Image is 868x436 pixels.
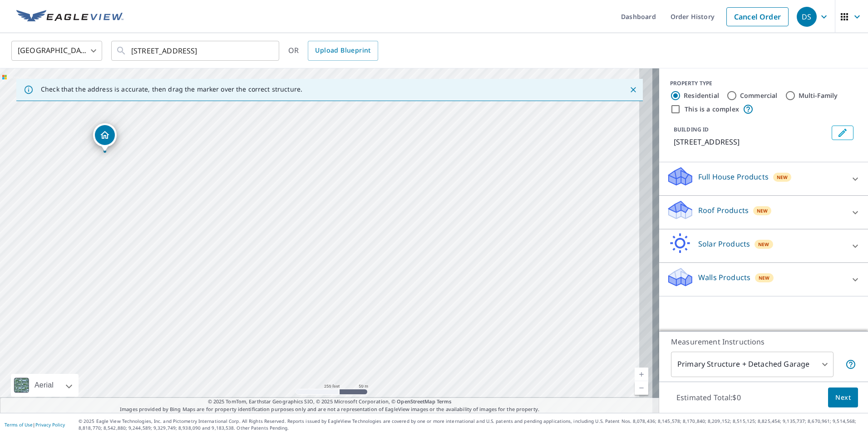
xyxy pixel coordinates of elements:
[41,85,302,93] p: Check that the address is accurate, then drag the marker over the correct structure.
[666,199,861,225] div: Roof ProductsNew
[5,421,33,428] a: Terms of Use
[208,398,452,406] span: © 2025 TomTom, Earthstar Geographics SIO, © 2025 Microsoft Corporation, ©
[666,166,861,192] div: Full House ProductsNew
[758,241,769,248] span: New
[832,126,853,140] button: Edit building 1
[635,381,648,395] a: Current Level 17, Zoom Out
[666,233,861,259] div: Solar ProductsNew
[11,374,79,397] div: Aerial
[828,388,858,408] button: Next
[759,274,770,281] span: New
[437,398,452,405] a: Terms
[79,418,863,431] p: © 2025 Eagle View Technologies, Inc. and Pictometry International Corp. All Rights Reserved. Repo...
[288,41,378,61] div: OR
[726,7,789,26] a: Cancel Order
[674,136,828,147] p: [STREET_ADDRESS]
[799,91,838,100] label: Multi-Family
[757,207,768,214] span: New
[5,422,65,427] p: |
[671,336,856,347] p: Measurement Instructions
[845,359,856,370] span: Your report will include the primary structure and a detached garage if one exists.
[308,41,378,61] a: Upload Blueprint
[797,7,817,27] div: DS
[684,91,719,100] label: Residential
[669,388,748,407] p: Estimated Total: $0
[835,392,851,403] span: Next
[674,126,709,133] p: BUILDING ID
[698,238,750,249] p: Solar Products
[671,352,833,377] div: Primary Structure + Detached Garage
[627,84,639,96] button: Close
[740,91,778,100] label: Commercial
[11,38,102,63] div: [GEOGRAPHIC_DATA]
[397,398,435,405] a: OpenStreetMap
[635,368,648,381] a: Current Level 17, Zoom In
[698,171,769,182] p: Full House Products
[16,10,123,24] img: EV Logo
[131,38,261,63] input: Search by address or latitude-longitude
[685,105,739,114] label: This is a complex
[666,266,861,292] div: Walls ProductsNew
[777,174,788,181] span: New
[32,374,56,397] div: Aerial
[93,123,117,151] div: Dropped pin, building 1, Residential property, 3512 N Waterview St Tacoma, WA 98407
[35,421,65,428] a: Privacy Policy
[670,79,857,87] div: PROPERTY TYPE
[698,205,749,216] p: Roof Products
[315,45,370,56] span: Upload Blueprint
[698,272,750,283] p: Walls Products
